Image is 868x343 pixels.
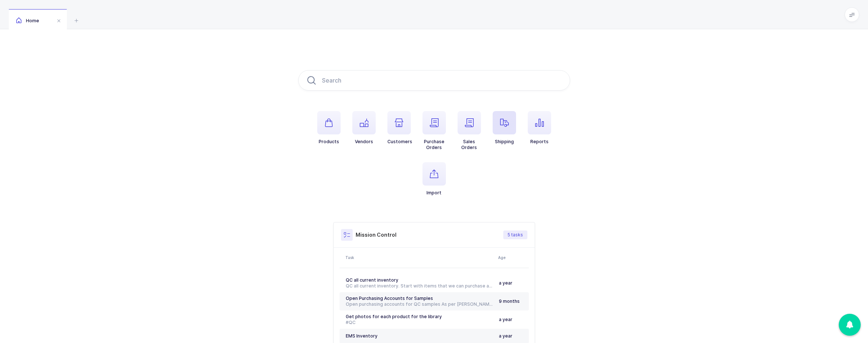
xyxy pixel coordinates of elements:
div: #QC [346,320,493,325]
button: Products [317,111,341,145]
button: Import [422,162,446,196]
button: Customers [387,111,412,145]
span: a year [499,317,512,322]
div: QC all current inventory. Start with items that we can purchase a sample from Schein. #[GEOGRAPHI... [346,283,493,289]
span: EMS Inventory [346,333,378,339]
span: 5 tasks [508,232,523,238]
input: Search [298,70,570,91]
span: Home [16,18,39,23]
span: Open Purchasing Accounts for Samples [346,296,433,301]
div: Open purchasing accounts for QC samples As per [PERSON_NAME], we had an account with [PERSON_NAME... [346,301,493,307]
button: Reports [528,111,551,145]
button: SalesOrders [458,111,481,150]
span: QC all current inventory [346,277,398,283]
span: Get photos for each product for the library [346,314,442,319]
span: 9 months [499,298,520,304]
button: Shipping [493,111,516,145]
span: a year [499,333,512,339]
div: Task [345,255,494,260]
button: Vendors [352,111,376,145]
button: PurchaseOrders [422,111,446,150]
span: a year [499,280,512,286]
div: Age [498,255,527,260]
h3: Mission Control [356,231,397,239]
